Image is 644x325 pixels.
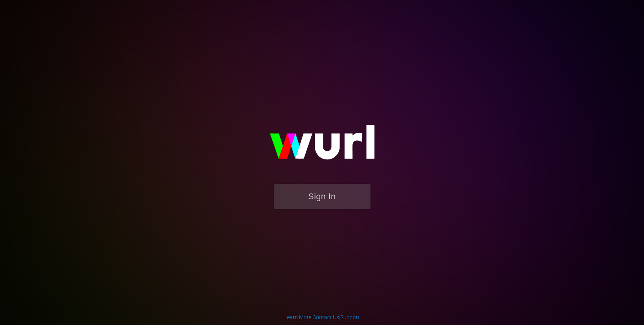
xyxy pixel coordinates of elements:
a: Support [340,314,360,320]
button: Sign In [274,184,370,209]
div: | | [284,313,360,321]
img: wurl-logo-on-black-223613ac3d8ba8fe6dc639794a292ebdb59501304c7dfd60c99c58986ef67473.svg [245,108,399,183]
a: Learn More [284,314,311,320]
a: Contact Us [313,314,339,320]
